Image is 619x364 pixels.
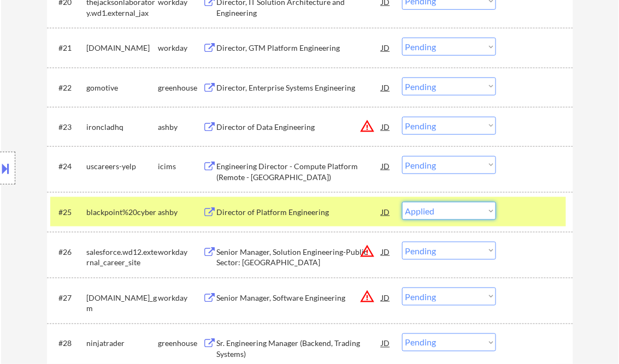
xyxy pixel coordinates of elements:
[158,43,203,53] div: workday
[381,242,392,261] div: JD
[217,247,382,268] div: Senior Manager, Solution Engineering-Public Sector: [GEOGRAPHIC_DATA]
[158,293,203,303] div: workday
[360,289,375,305] button: warning_amber
[381,156,392,176] div: JD
[381,288,392,307] div: JD
[360,243,375,259] button: warning_amber
[217,122,382,133] div: Director of Data Engineering
[381,333,392,353] div: JD
[217,161,382,182] div: Engineering Director - Compute Platform (Remote - [GEOGRAPHIC_DATA])
[381,77,392,97] div: JD
[59,338,78,349] div: #28
[87,338,158,349] div: ninjatrader
[217,293,382,303] div: Senior Manager, Software Engineering
[217,207,382,218] div: Director of Platform Engineering
[217,43,382,53] div: Director, GTM Platform Engineering
[158,338,203,349] div: greenhouse
[381,117,392,136] div: JD
[87,43,158,53] div: [DOMAIN_NAME]
[381,202,392,222] div: JD
[87,293,158,314] div: [DOMAIN_NAME]_gm
[217,338,382,360] div: Sr. Engineering Manager (Backend, Trading Systems)
[59,293,78,303] div: #27
[217,82,382,93] div: Director, Enterprise Systems Engineering
[381,38,392,57] div: JD
[360,118,375,134] button: warning_amber
[59,43,78,53] div: #21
